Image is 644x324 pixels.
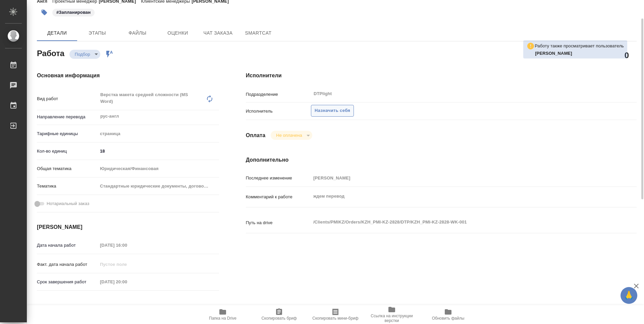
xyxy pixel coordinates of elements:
[535,43,624,49] p: Работу также просматривает пользователь
[621,287,637,304] button: 🙏
[311,105,354,117] button: Назначить себя
[246,108,311,115] p: Исполнитель
[98,303,156,313] input: Пустое поле
[246,194,311,200] p: Комментарий к работе
[311,191,604,202] textarea: ждем перевод
[37,5,52,20] button: Добавить тэг
[37,47,64,59] h2: Работа
[307,305,364,324] button: Скопировать мини-бриф
[98,163,219,174] div: Юридическая/Финансовая
[432,316,465,321] span: Обновить файлы
[162,29,194,37] span: Оценки
[246,91,311,98] p: Подразделение
[37,183,98,190] p: Тематика
[315,107,350,115] span: Назначить себя
[98,277,156,287] input: Пустое поле
[271,131,312,140] div: Подбор
[246,156,637,164] h4: Дополнительно
[246,131,266,139] h4: Оплата
[246,72,637,80] h4: Исполнители
[98,180,219,192] div: Стандартные юридические документы, договоры, уставы
[311,216,604,228] textarea: /Clients/PMIKZ/Orders/KZH_PMI-KZ-2828/DTP/KZH_PMI-KZ-2828-WK-001
[312,316,358,321] span: Скопировать мини-бриф
[47,200,89,207] span: Нотариальный заказ
[623,288,635,302] span: 🙏
[98,128,219,139] div: страница
[37,72,219,80] h4: Основная информация
[37,130,98,137] p: Тарифные единицы
[41,29,73,37] span: Детали
[202,29,234,37] span: Чат заказа
[37,305,98,311] p: Факт. срок заверш. работ
[37,223,219,231] h4: [PERSON_NAME]
[37,279,98,285] p: Срок завершения работ
[69,50,100,59] div: Подбор
[311,173,604,183] input: Пустое поле
[98,240,156,250] input: Пустое поле
[261,316,297,321] span: Скопировать бриф
[37,114,98,120] p: Направление перевода
[535,51,572,56] b: [PERSON_NAME]
[420,305,476,324] button: Обновить файлы
[37,148,98,155] p: Кол-во единиц
[98,146,219,156] input: ✎ Введи что-нибудь
[246,175,311,181] p: Последнее изменение
[37,165,98,172] p: Общая тематика
[37,242,98,249] p: Дата начала работ
[73,51,92,57] button: Подбор
[246,219,311,226] p: Путь на drive
[37,95,98,102] p: Вид работ
[209,316,236,321] span: Папка на Drive
[242,29,274,37] span: SmartCat
[364,305,420,324] button: Ссылка на инструкции верстки
[368,314,416,323] span: Ссылка на инструкции верстки
[251,305,307,324] button: Скопировать бриф
[274,132,304,138] button: Не оплачена
[195,305,251,324] button: Папка на Drive
[37,261,98,268] p: Факт. дата начала работ
[535,50,624,57] p: Носкова Анна
[81,29,113,37] span: Этапы
[121,29,154,37] span: Файлы
[98,259,156,269] input: Пустое поле
[56,9,91,16] p: #Запланирован
[52,9,95,15] span: Запланирован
